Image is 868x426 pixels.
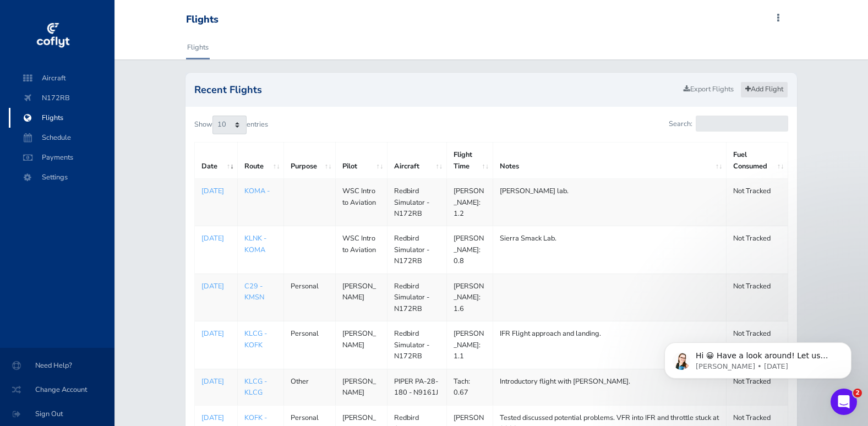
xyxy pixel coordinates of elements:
[387,369,446,405] td: PIPER PA-28-180 - N9161J
[446,226,493,274] td: [PERSON_NAME]: 0.8
[201,233,231,244] a: [DATE]
[493,179,726,226] td: [PERSON_NAME] lab.
[244,233,266,254] a: KLNK - KOMA
[20,148,103,167] span: Payments
[726,226,788,274] td: Not Tracked
[335,143,387,179] th: Pilot: activate to sort column ascending
[201,185,231,196] a: [DATE]
[194,116,268,134] label: Show entries
[335,321,387,369] td: [PERSON_NAME]
[283,143,335,179] th: Purpose: activate to sort column ascending
[387,143,446,179] th: Aircraft: activate to sort column ascending
[696,116,788,132] input: Search:
[35,19,71,52] img: coflyt logo
[726,143,788,179] th: Fuel Consumed: activate to sort column ascending
[238,143,284,179] th: Route: activate to sort column ascending
[212,116,247,134] select: Showentries
[446,179,493,226] td: [PERSON_NAME]: 1.2
[726,179,788,226] td: Not Tracked
[244,413,267,423] a: KOFK -
[669,116,788,132] label: Search:
[740,81,788,97] a: Add Flight
[283,321,335,369] td: Personal
[201,376,231,387] a: [DATE]
[201,281,231,292] a: [DATE]
[244,329,267,349] a: KLCG - KOFK
[493,226,726,274] td: Sierra Smack Lab.
[201,328,231,339] a: [DATE]
[387,226,446,274] td: Redbird Simulator - N172RB
[13,404,101,424] span: Sign Out
[335,226,387,274] td: WSC Intro to Aviation
[387,321,446,369] td: Redbird Simulator - N172RB
[244,281,264,302] a: C29 - KMSN
[831,389,857,415] iframe: Intercom live chat
[335,369,387,405] td: [PERSON_NAME]
[244,376,267,397] a: KLCG - KLCG
[20,88,103,108] span: N172RB
[335,274,387,321] td: [PERSON_NAME]
[13,356,101,375] span: Need Help?
[446,274,493,321] td: [PERSON_NAME]: 1.6
[335,179,387,226] td: WSC Intro to Aviation
[20,108,103,128] span: Flights
[446,321,493,369] td: [PERSON_NAME]: 1.1
[493,143,726,179] th: Notes: activate to sort column ascending
[186,35,210,59] a: Flights
[387,179,446,226] td: Redbird Simulator - N172RB
[20,167,103,187] span: Settings
[283,369,335,405] td: Other
[853,389,862,397] span: 2
[387,274,446,321] td: Redbird Simulator - N172RB
[493,369,726,405] td: Introductory flight with [PERSON_NAME].
[493,321,726,369] td: IFR Flight approach and landing.
[679,81,739,97] a: Export Flights
[244,186,270,196] a: KOMA -
[446,369,493,405] td: Tach: 0.67
[13,380,101,400] span: Change Account
[726,274,788,321] td: Not Tracked
[186,14,219,26] div: Flights
[201,412,231,423] a: [DATE]
[194,85,679,95] h2: Recent Flights
[446,143,493,179] th: Flight Time: activate to sort column ascending
[20,68,103,88] span: Aircraft
[20,128,103,148] span: Schedule
[283,274,335,321] td: Personal
[648,319,868,396] iframe: Intercom notifications message
[195,143,238,179] th: Date: activate to sort column ascending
